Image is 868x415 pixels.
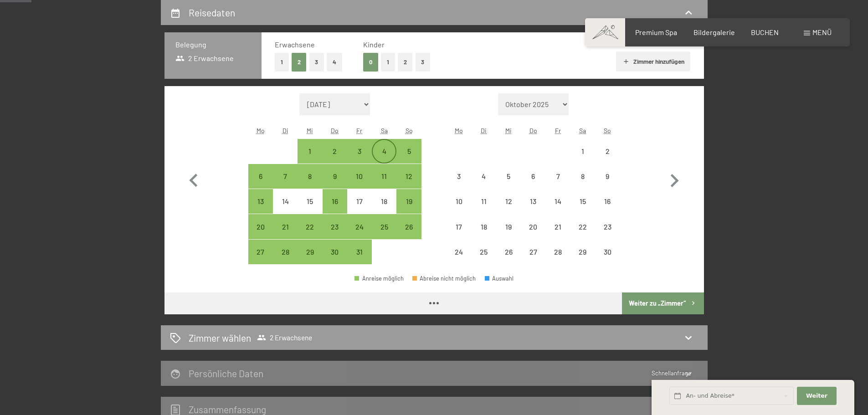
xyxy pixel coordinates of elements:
div: Fri Oct 31 2025 [347,240,372,264]
button: Weiter [797,387,836,405]
div: Tue Nov 11 2025 [472,189,496,214]
div: Wed Oct 29 2025 [298,240,322,264]
div: 14 [546,198,569,220]
div: Anreise nicht möglich [521,189,545,214]
div: Wed Nov 19 2025 [496,214,521,239]
div: 27 [249,248,272,271]
span: Weiter [806,392,827,400]
abbr: Freitag [356,127,362,134]
div: 5 [397,148,420,170]
div: 17 [447,223,470,246]
div: 6 [249,173,272,195]
div: 23 [596,223,619,246]
div: Sun Nov 02 2025 [595,139,620,164]
div: Thu Oct 02 2025 [323,139,347,164]
div: Anreise möglich [396,139,421,164]
div: Sat Nov 01 2025 [570,139,595,164]
div: 3 [447,173,470,195]
div: 28 [274,248,297,271]
div: Anreise nicht möglich [521,164,545,189]
div: 4 [473,173,495,195]
abbr: Dienstag [481,127,487,134]
abbr: Montag [257,127,265,134]
div: Sat Nov 22 2025 [570,214,595,239]
div: Sat Oct 25 2025 [372,214,396,239]
div: 6 [522,173,544,195]
button: 2 [398,53,413,72]
span: Kinder [363,40,385,49]
div: Mon Oct 27 2025 [248,240,273,264]
div: Anreise möglich [248,164,273,189]
h2: Persönliche Daten [189,368,263,379]
div: Anreise nicht möglich [347,189,372,214]
div: Sun Nov 23 2025 [595,214,620,239]
div: Anreise möglich [248,214,273,239]
button: 0 [363,53,378,72]
div: 29 [298,248,321,271]
div: Anreise nicht möglich [595,189,620,214]
button: Vorheriger Monat [180,93,207,265]
div: 1 [571,148,594,170]
div: Wed Oct 01 2025 [298,139,322,164]
div: Anreise nicht möglich [521,214,545,239]
div: Anreise möglich [298,214,322,239]
div: Anreise möglich [396,164,421,189]
div: 5 [497,173,520,195]
div: Anreise möglich [248,189,273,214]
div: Sat Nov 08 2025 [570,164,595,189]
div: 24 [447,248,470,271]
div: Anreise nicht möglich [496,164,521,189]
div: Mon Nov 10 2025 [447,189,471,214]
div: Anreise möglich [372,139,396,164]
div: Anreise möglich [323,189,347,214]
div: Tue Nov 04 2025 [472,164,496,189]
div: Anreise nicht möglich [570,189,595,214]
div: Wed Nov 26 2025 [496,240,521,264]
div: Wed Nov 05 2025 [496,164,521,189]
div: Anreise möglich [323,214,347,239]
div: 19 [397,198,420,220]
div: 15 [571,198,594,220]
div: Mon Nov 24 2025 [447,240,471,264]
div: Thu Nov 27 2025 [521,240,545,264]
div: 12 [397,173,420,195]
div: Anreise nicht möglich [273,189,298,214]
div: Wed Nov 12 2025 [496,189,521,214]
div: Mon Oct 20 2025 [248,214,273,239]
div: Anreise möglich [347,164,372,189]
div: Anreise nicht möglich [472,240,496,264]
span: Bildergalerie [693,28,735,36]
div: Tue Oct 07 2025 [273,164,298,189]
div: Anreise nicht möglich [570,139,595,164]
abbr: Donnerstag [331,127,339,134]
div: Anreise möglich [298,164,322,189]
h3: Belegung [175,40,251,50]
div: 18 [373,198,395,220]
div: 8 [298,173,321,195]
div: Anreise möglich [347,214,372,239]
div: Sun Nov 30 2025 [595,240,620,264]
div: Anreise möglich [273,214,298,239]
abbr: Mittwoch [505,127,512,134]
button: 3 [309,53,324,72]
button: 3 [416,53,431,72]
div: Anreise möglich [396,214,421,239]
div: 14 [274,198,297,220]
div: 16 [596,198,619,220]
a: BUCHEN [751,28,779,36]
div: Fri Nov 21 2025 [545,214,570,239]
div: 25 [373,223,395,246]
div: 4 [373,148,395,170]
div: Thu Nov 06 2025 [521,164,545,189]
div: 27 [522,248,544,271]
div: Anreise nicht möglich [545,240,570,264]
div: 10 [447,198,470,220]
div: Anreise nicht möglich [472,214,496,239]
div: Anreise nicht möglich [545,214,570,239]
div: Anreise möglich [396,189,421,214]
div: 31 [348,248,371,271]
div: 1 [298,148,321,170]
div: Anreise nicht möglich [570,164,595,189]
abbr: Samstag [579,127,586,134]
